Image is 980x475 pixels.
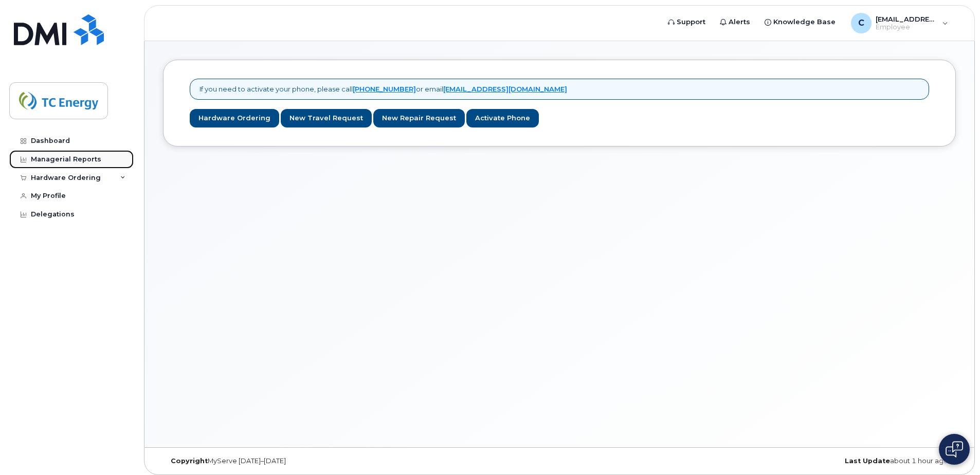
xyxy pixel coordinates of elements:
a: New Travel Request [281,109,372,128]
a: Hardware Ordering [190,109,279,128]
p: If you need to activate your phone, please call or email [199,84,567,94]
strong: Copyright [171,457,208,465]
strong: Last Update [845,457,890,465]
a: Activate Phone [466,109,539,128]
a: [PHONE_NUMBER] [353,85,416,93]
a: [EMAIL_ADDRESS][DOMAIN_NAME] [443,85,567,93]
div: MyServe [DATE]–[DATE] [163,457,427,465]
img: Open chat [946,441,963,458]
a: New Repair Request [373,109,465,128]
div: about 1 hour ago [692,457,956,465]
